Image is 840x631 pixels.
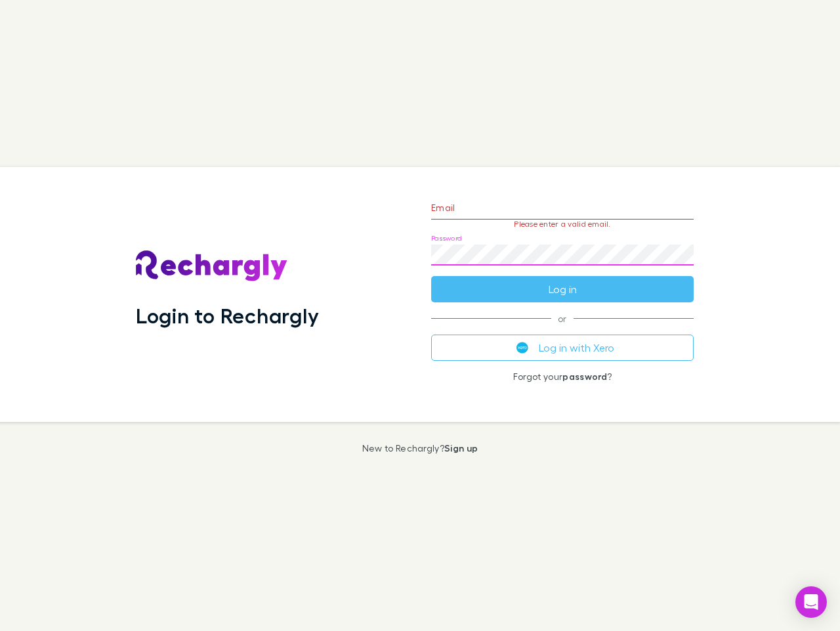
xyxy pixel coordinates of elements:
[516,342,528,354] img: Xero's logo
[362,443,478,454] p: New to Rechargly?
[431,233,462,243] label: Password
[136,303,319,328] h1: Login to Rechargly
[562,371,607,382] a: password
[431,220,694,229] p: Please enter a valid email.
[431,318,694,319] span: or
[431,371,694,382] p: Forgot your ?
[136,250,288,282] img: Rechargly's Logo
[431,335,694,361] button: Log in with Xero
[431,276,694,302] button: Log in
[795,586,827,618] div: Open Intercom Messenger
[444,442,478,454] a: Sign up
